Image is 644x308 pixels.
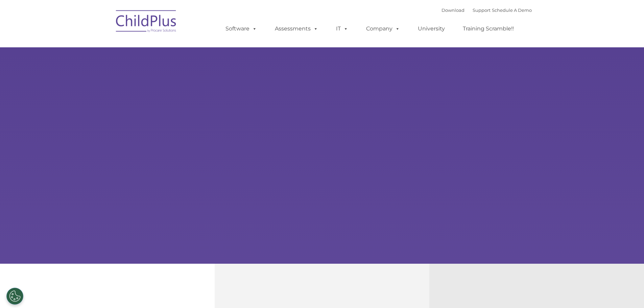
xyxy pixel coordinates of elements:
a: Assessments [268,22,325,35]
img: ChildPlus by Procare Solutions [113,5,180,39]
a: IT [329,22,355,35]
a: Download [442,7,464,13]
a: Schedule A Demo [492,7,532,13]
a: Software [219,22,264,35]
a: Training Scramble!! [456,22,521,35]
a: Support [473,7,491,13]
button: Cookies Settings [6,288,23,305]
a: University [411,22,452,35]
font: | [442,7,532,13]
a: Company [359,22,407,35]
iframe: Chat Widget [610,276,644,308]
